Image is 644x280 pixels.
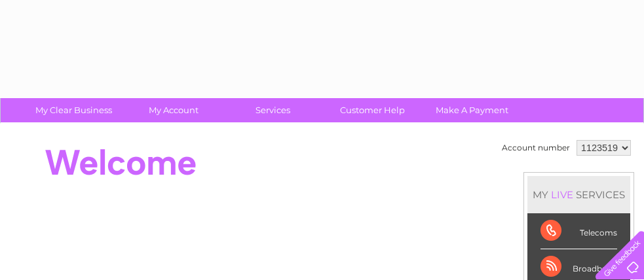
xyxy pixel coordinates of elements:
[119,98,227,122] a: My Account
[527,176,630,213] div: MY SERVICES
[318,98,426,122] a: Customer Help
[540,213,617,249] div: Telecoms
[20,98,128,122] a: My Clear Business
[499,137,573,159] td: Account number
[418,98,526,122] a: Make A Payment
[219,98,327,122] a: Services
[548,188,576,201] div: LIVE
